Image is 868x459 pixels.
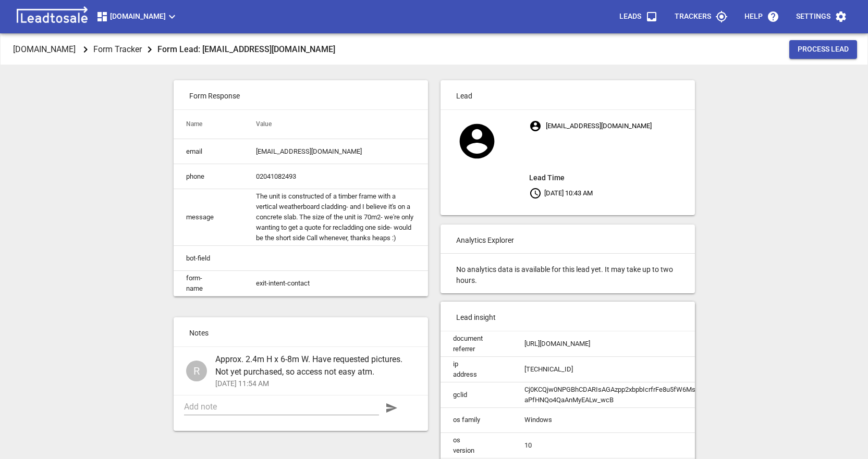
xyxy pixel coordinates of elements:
p: Form Response [174,80,428,109]
td: [EMAIL_ADDRESS][DOMAIN_NAME] [243,139,428,164]
svg: Your local time [529,187,542,200]
p: Help [744,11,763,22]
td: [URL][DOMAIN_NAME] [512,331,799,357]
th: Value [243,110,428,139]
td: message [174,189,243,246]
p: Notes [174,317,428,346]
button: Process Lead [789,40,857,59]
p: [EMAIL_ADDRESS][DOMAIN_NAME] [DATE] 10:43 AM [529,117,694,202]
button: [DOMAIN_NAME] [92,6,182,27]
td: phone [174,164,243,189]
td: form-name [174,271,243,296]
td: document referrer [441,331,512,357]
td: Windows [512,407,799,432]
td: bot-field [174,246,243,271]
p: Trackers [675,11,711,22]
td: The unit is constructed of a timber frame with a vertical weatherboard cladding- and I believe it... [243,189,428,246]
span: Process Lead [798,44,849,55]
aside: Form Lead: [EMAIL_ADDRESS][DOMAIN_NAME] [157,42,335,56]
td: os version [441,432,512,458]
div: Ross Dustin [186,361,207,381]
td: [TECHNICAL_ID] [512,356,799,382]
td: 10 [512,432,799,458]
p: Lead [441,80,695,109]
td: gclid [441,382,512,407]
td: 02041082493 [243,164,428,189]
img: logo [13,6,92,27]
td: exit-intent-contact [243,271,428,296]
p: Settings [796,11,830,22]
span: [DOMAIN_NAME] [96,10,178,23]
th: Name [174,110,243,139]
td: ip address [441,356,512,382]
p: Leads [619,11,641,22]
p: [DOMAIN_NAME] [13,43,76,55]
span: Approx. 2.4m H x 6-8m W. Have requested pictures. Not yet purchased, so access not easy atm. [215,353,407,378]
td: email [174,139,243,164]
td: Cj0KCQjw0NPGBhCDARIsAGAzpp2xbpbIcrfrFe8u5fW6MsLutDVCvCcpFqMe0WysJx0qQ-aPfHNQo4QaAnMyEALw_wcB [512,382,799,407]
p: Lead insight [441,302,695,331]
p: Form Tracker [93,43,142,55]
p: [DATE] 11:54 AM [215,378,407,389]
p: No analytics data is available for this lead yet. It may take up to two hours. [441,254,695,293]
p: Analytics Explorer [441,225,695,254]
aside: Lead Time [529,171,694,184]
td: os family [441,407,512,432]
